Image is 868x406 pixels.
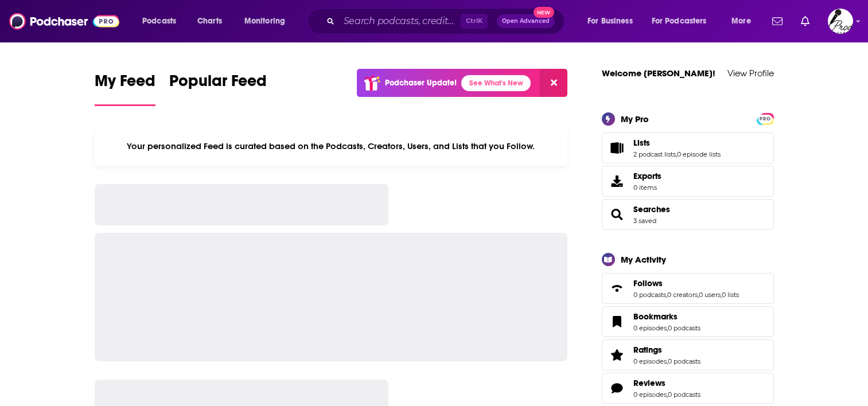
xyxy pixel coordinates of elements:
a: 0 podcasts [633,291,666,299]
a: Ratings [633,345,700,355]
span: Follows [633,278,663,288]
a: 0 podcasts [668,357,700,365]
span: Podcasts [142,13,176,29]
span: Open Advanced [502,18,550,24]
span: Reviews [602,373,774,404]
span: My Feed [95,71,155,97]
button: Show profile menu [828,9,853,34]
span: Lists [602,132,774,163]
button: open menu [644,12,723,30]
span: Exports [633,171,661,181]
div: My Pro [621,114,649,124]
button: open menu [723,12,765,30]
span: Follows [602,273,774,304]
a: Show notifications dropdown [768,11,787,31]
a: 0 lists [722,291,739,299]
a: Bookmarks [606,314,629,330]
a: Show notifications dropdown [796,11,814,31]
span: Searches [602,199,774,230]
span: Exports [606,173,629,189]
a: Searches [606,206,629,222]
span: , [698,291,699,299]
button: Open AdvancedNew [497,14,555,28]
a: Popular Feed [169,71,267,106]
span: Ctrl K [461,14,488,29]
a: PRO [758,114,772,122]
span: , [676,150,677,158]
a: Ratings [606,347,629,363]
span: New [534,7,554,18]
a: Charts [190,12,229,30]
span: Reviews [633,378,665,388]
a: View Profile [727,68,774,79]
span: , [667,324,668,332]
a: 0 episodes [633,357,667,365]
span: Ratings [602,339,774,370]
a: Exports [602,166,774,197]
a: Welcome [PERSON_NAME]! [602,68,715,79]
span: PRO [758,115,772,123]
a: 0 episode lists [677,150,721,158]
span: Bookmarks [602,306,774,337]
img: User Profile [828,9,853,34]
a: Reviews [633,378,700,388]
span: , [667,391,668,399]
span: Bookmarks [633,311,678,322]
button: open menu [134,12,191,30]
span: , [721,291,722,299]
a: 2 podcast lists [633,150,676,158]
span: For Business [587,13,633,29]
a: Follows [606,280,629,296]
a: Reviews [606,380,629,396]
span: 0 items [633,184,661,192]
a: Lists [606,140,629,156]
button: open menu [236,12,300,30]
span: Logged in as sdonovan [828,9,853,34]
a: 0 creators [667,291,698,299]
span: Popular Feed [169,71,267,97]
a: 0 episodes [633,324,667,332]
div: My Activity [621,254,666,265]
a: 0 podcasts [668,324,700,332]
a: See What's New [461,75,531,91]
button: open menu [579,12,647,30]
a: Follows [633,278,739,288]
a: 0 episodes [633,391,667,399]
span: Ratings [633,345,662,355]
span: For Podcasters [652,13,707,29]
div: Your personalized Feed is curated based on the Podcasts, Creators, Users, and Lists that you Follow. [95,127,568,166]
span: , [667,357,668,365]
a: 3 saved [633,217,656,225]
img: Podchaser - Follow, Share and Rate Podcasts [9,10,119,32]
a: Bookmarks [633,311,700,322]
a: Lists [633,138,721,148]
a: 0 users [699,291,721,299]
p: Podchaser Update! [385,78,457,88]
span: Charts [197,13,222,29]
a: My Feed [95,71,155,106]
span: Monitoring [244,13,285,29]
span: Lists [633,138,650,148]
input: Search podcasts, credits, & more... [339,12,461,30]
span: More [731,13,751,29]
div: Search podcasts, credits, & more... [318,8,575,34]
a: 0 podcasts [668,391,700,399]
span: , [666,291,667,299]
a: Searches [633,204,670,214]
